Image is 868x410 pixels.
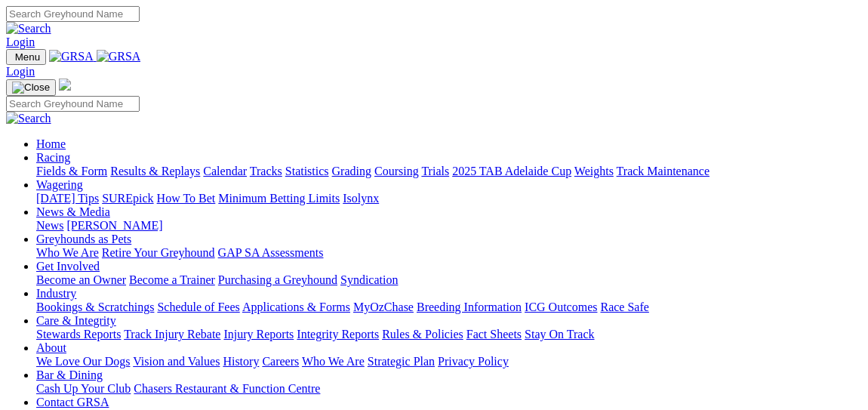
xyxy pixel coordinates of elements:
a: Become a Trainer [129,273,215,286]
a: Coursing [374,165,419,177]
a: Bookings & Scratchings [36,301,154,313]
a: We Love Our Dogs [36,355,130,368]
a: Applications & Forms [242,301,350,313]
img: GRSA [97,50,141,63]
a: Integrity Reports [297,328,379,341]
a: [PERSON_NAME] [66,219,162,232]
img: logo-grsa-white.png [59,79,71,91]
a: 2025 TAB Adelaide Cup [452,165,571,177]
a: Weights [574,165,614,177]
a: Cash Up Your Club [36,382,131,395]
a: Statistics [285,165,329,177]
a: Retire Your Greyhound [102,246,215,259]
input: Search [6,6,140,22]
a: Stay On Track [525,328,594,341]
a: Injury Reports [223,328,294,341]
a: ICG Outcomes [525,301,597,313]
a: SUREpick [102,192,153,205]
button: Toggle navigation [6,79,56,96]
a: Race Safe [600,301,648,313]
a: Isolynx [343,192,379,205]
a: Home [36,137,66,150]
a: About [36,341,66,354]
img: Search [6,22,51,35]
a: Vision and Values [133,355,220,368]
a: Results & Replays [110,165,200,177]
div: Get Involved [36,273,862,287]
div: Bar & Dining [36,382,862,396]
div: News & Media [36,219,862,233]
div: About [36,355,862,368]
a: Industry [36,287,76,300]
a: Greyhounds as Pets [36,233,131,245]
a: Schedule of Fees [157,301,239,313]
a: Track Maintenance [617,165,709,177]
a: Care & Integrity [36,314,116,327]
a: Careers [262,355,299,368]
img: Search [6,112,51,125]
a: Track Injury Rebate [124,328,220,341]
a: MyOzChase [353,301,414,313]
a: Racing [36,151,70,164]
a: [DATE] Tips [36,192,99,205]
a: Login [6,65,35,78]
a: Fields & Form [36,165,107,177]
a: Contact GRSA [36,396,109,408]
a: Tracks [250,165,282,177]
div: Greyhounds as Pets [36,246,862,260]
a: Who We Are [36,246,99,259]
img: GRSA [49,50,94,63]
a: Strategic Plan [368,355,435,368]
a: Bar & Dining [36,368,103,381]
a: Purchasing a Greyhound [218,273,337,286]
a: Become an Owner [36,273,126,286]
a: History [223,355,259,368]
a: News [36,219,63,232]
a: How To Bet [157,192,216,205]
a: Calendar [203,165,247,177]
a: Breeding Information [417,301,522,313]
span: Menu [15,51,40,63]
a: GAP SA Assessments [218,246,324,259]
a: Privacy Policy [438,355,509,368]
a: Syndication [340,273,398,286]
a: Login [6,35,35,48]
a: Rules & Policies [382,328,463,341]
a: News & Media [36,205,110,218]
a: Wagering [36,178,83,191]
img: Close [12,82,50,94]
div: Industry [36,301,862,314]
input: Search [6,96,140,112]
div: Wagering [36,192,862,205]
a: Who We Are [302,355,365,368]
div: Racing [36,165,862,178]
a: Grading [332,165,371,177]
a: Stewards Reports [36,328,121,341]
a: Fact Sheets [466,328,522,341]
a: Minimum Betting Limits [218,192,340,205]
a: Trials [421,165,449,177]
a: Chasers Restaurant & Function Centre [134,382,320,395]
a: Get Involved [36,260,100,273]
button: Toggle navigation [6,49,46,65]
div: Care & Integrity [36,328,862,341]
